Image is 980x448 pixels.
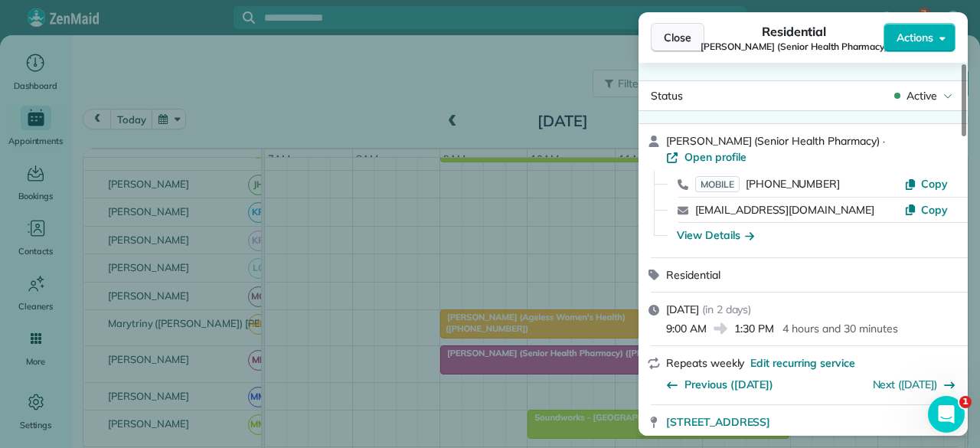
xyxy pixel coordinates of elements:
[666,377,773,392] button: Previous ([DATE])
[921,203,948,217] span: Copy
[666,356,744,370] span: Repeats weekly
[904,176,948,191] button: Copy
[873,378,938,391] a: Next ([DATE])
[702,302,752,316] span: ( in 2 days )
[677,227,754,243] button: View Details
[695,203,874,217] a: [EMAIL_ADDRESS][DOMAIN_NAME]
[666,134,880,148] span: [PERSON_NAME] (Senior Health Pharmacy)
[651,89,683,103] span: Status
[762,22,827,41] span: Residential
[750,355,854,371] span: Edit recurring service
[695,176,740,192] span: MOBILE
[880,135,888,147] span: ·
[666,149,746,165] a: Open profile
[921,177,948,191] span: Copy
[701,41,888,53] span: [PERSON_NAME] (Senior Health Pharmacy)
[695,176,840,191] a: MOBILE[PHONE_NUMBER]
[897,30,933,45] span: Actions
[734,321,774,336] span: 1:30 PM
[666,414,959,430] a: [STREET_ADDRESS]
[651,23,704,52] button: Close
[666,302,699,316] span: [DATE]
[666,414,770,430] span: [STREET_ADDRESS]
[746,177,840,191] span: [PHONE_NUMBER]
[684,377,773,392] span: Previous ([DATE])
[873,377,956,392] button: Next ([DATE])
[666,321,707,336] span: 9:00 AM
[906,88,937,103] span: Active
[928,396,965,433] iframe: Intercom live chat
[666,268,720,282] span: Residential
[959,396,972,408] span: 1
[904,202,948,217] button: Copy
[664,30,691,45] span: Close
[782,321,897,336] p: 4 hours and 30 minutes
[684,149,746,165] span: Open profile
